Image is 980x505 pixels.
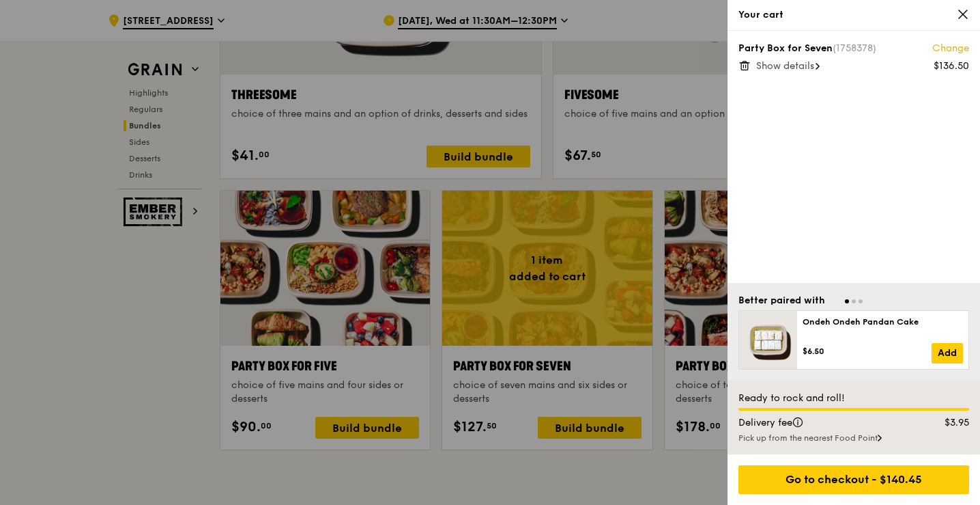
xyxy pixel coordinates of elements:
[934,59,969,73] div: $136.50
[845,299,849,303] span: Go to slide 1
[803,346,932,357] div: $6.50
[756,60,814,72] span: Show details
[859,299,863,303] span: Go to slide 3
[833,42,876,54] span: (1758378)
[738,294,825,308] div: Better paired with
[738,465,969,494] div: Go to checkout - $140.45
[738,8,969,22] div: Your cart
[738,42,969,55] div: Party Box for Seven
[916,416,978,430] div: $3.95
[803,316,963,327] div: Ondeh Ondeh Pandan Cake
[730,416,916,430] div: Delivery fee
[852,299,856,303] span: Go to slide 2
[738,433,969,443] div: Pick up from the nearest Food Point
[738,392,969,405] div: Ready to rock and roll!
[932,42,969,55] a: Change
[932,343,963,364] a: Add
